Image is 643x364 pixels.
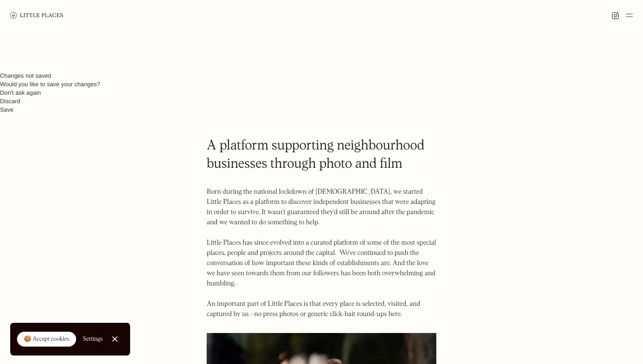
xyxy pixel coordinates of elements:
a: Close Cookie Popup [106,330,123,347]
a: 🍪 Accept cookies [17,332,76,347]
p: Born during the national lockdown of [DEMOGRAPHIC_DATA], we started Little Places as a platform t... [207,187,436,319]
div: Settings [83,336,103,342]
h1: A platform supporting neighbourhood businesses through photo and film [207,137,436,173]
div: 🍪 Accept cookies [24,335,69,344]
a: Settings [83,330,103,349]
